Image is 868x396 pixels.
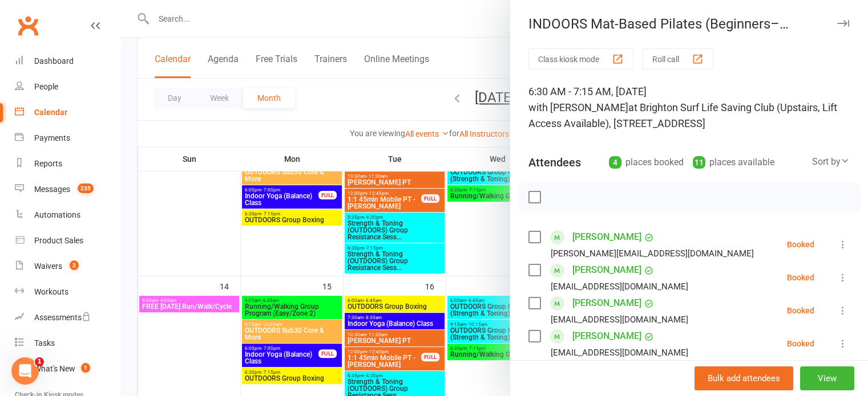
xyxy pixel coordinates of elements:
[15,254,120,279] a: Waivers 2
[15,48,120,74] a: Dashboard
[15,151,120,177] a: Reports
[34,108,67,117] div: Calendar
[14,11,42,40] a: Clubworx
[81,363,90,373] span: 1
[551,312,688,327] div: [EMAIL_ADDRESS][DOMAIN_NAME]
[35,357,44,366] span: 1
[528,101,837,129] span: at Brighton Surf Life Saving Club (Upstairs, Lift Access Available), [STREET_ADDRESS]
[34,185,70,194] div: Messages
[34,287,68,296] div: Workouts
[812,154,850,169] div: Sort by
[78,183,94,193] span: 235
[551,246,754,261] div: [PERSON_NAME][EMAIL_ADDRESS][DOMAIN_NAME]
[510,16,868,32] div: INDOORS Mat-Based Pilates (Beginners–Intermediate)
[15,202,120,228] a: Automations
[787,307,814,315] div: Booked
[34,159,62,168] div: Reports
[643,48,713,70] button: Roll call
[528,84,850,132] div: 6:30 AM - 7:15 AM, [DATE]
[787,273,814,281] div: Booked
[15,305,120,330] a: Assessments
[34,364,75,373] div: What's New
[572,228,641,246] a: [PERSON_NAME]
[572,261,641,279] a: [PERSON_NAME]
[15,356,120,382] a: What's New1
[551,345,688,360] div: [EMAIL_ADDRESS][DOMAIN_NAME]
[15,279,120,305] a: Workouts
[572,294,641,312] a: [PERSON_NAME]
[15,330,120,356] a: Tasks
[693,154,774,170] div: places available
[787,240,814,248] div: Booked
[34,338,55,348] div: Tasks
[11,357,39,385] iframe: Intercom live chat
[15,228,120,254] a: Product Sales
[609,154,684,170] div: places booked
[15,177,120,202] a: Messages 235
[609,156,621,169] div: 4
[34,56,74,66] div: Dashboard
[34,236,83,245] div: Product Sales
[15,125,120,151] a: Payments
[34,262,62,271] div: Waivers
[787,340,814,348] div: Booked
[34,210,80,219] div: Automations
[695,366,793,390] button: Bulk add attendees
[800,366,854,390] button: View
[528,154,581,170] div: Attendees
[34,313,91,322] div: Assessments
[34,82,58,91] div: People
[15,100,120,125] a: Calendar
[34,133,70,142] div: Payments
[572,327,641,345] a: [PERSON_NAME]
[528,48,633,70] button: Class kiosk mode
[528,101,628,113] span: with [PERSON_NAME]
[15,74,120,100] a: People
[693,156,705,169] div: 11
[551,279,688,294] div: [EMAIL_ADDRESS][DOMAIN_NAME]
[70,260,79,270] span: 2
